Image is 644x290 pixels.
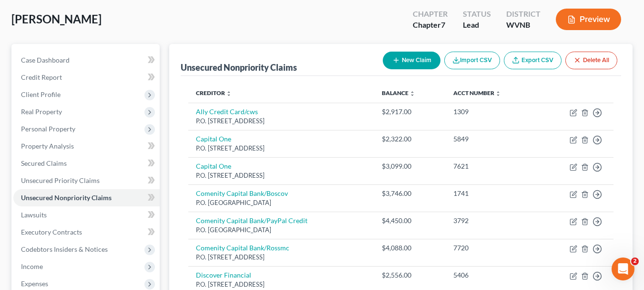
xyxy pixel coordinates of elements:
div: 1309 [453,107,531,117]
a: Lawsuits [13,206,160,224]
div: P.O. [GEOGRAPHIC_DATA] [196,226,367,235]
button: Import CSV [444,52,500,69]
a: Unsecured Priority Claims [13,172,160,189]
div: Chapter [413,20,448,31]
span: 7 [441,20,445,29]
a: Case Dashboard [13,52,160,69]
a: Creditor unfold_more [196,89,232,97]
div: $2,917.00 [382,107,438,117]
a: Capital One [196,162,231,170]
span: Codebtors Insiders & Notices [21,245,108,253]
div: P.O. [STREET_ADDRESS] [196,117,367,126]
div: Lead [463,20,491,31]
div: P.O. [STREET_ADDRESS] [196,144,367,153]
div: $4,450.00 [382,216,438,226]
div: $4,088.00 [382,243,438,253]
a: Unsecured Nonpriority Claims [13,189,160,206]
i: unfold_more [495,91,501,97]
div: Status [463,9,491,20]
div: $2,556.00 [382,270,438,280]
span: Lawsuits [21,211,47,219]
span: Real Property [21,107,62,116]
span: [PERSON_NAME] [11,12,102,26]
a: Comenity Capital Bank/PayPal Credit [196,216,307,225]
button: Preview [556,9,621,30]
div: Chapter [413,9,448,20]
div: P.O. [STREET_ADDRESS] [196,280,367,289]
div: District [506,9,541,20]
div: P.O. [STREET_ADDRESS] [196,171,367,180]
span: Executory Contracts [21,228,82,236]
div: 5406 [453,270,531,280]
span: Client Profile [21,90,61,98]
button: New Claim [383,52,440,69]
span: Unsecured Nonpriority Claims [21,193,112,202]
span: Income [21,262,43,270]
a: Comenity Capital Bank/Rossmc [196,244,289,252]
a: Discover Financial [196,271,251,279]
i: unfold_more [409,91,415,97]
a: Comenity Capital Bank/Boscov [196,189,288,197]
button: Delete All [565,52,617,69]
a: Executory Contracts [13,224,160,241]
a: Secured Claims [13,155,160,172]
div: 7621 [453,161,531,171]
div: WVNB [506,20,541,31]
span: Case Dashboard [21,56,70,64]
span: 2 [631,258,639,265]
a: Export CSV [504,52,562,69]
a: Ally Credit Card/cws [196,107,258,116]
a: Balance unfold_more [382,89,415,97]
div: 7720 [453,243,531,253]
div: $3,099.00 [382,161,438,171]
a: Capital One [196,135,231,143]
iframe: Intercom live chat [612,258,634,280]
span: Credit Report [21,73,62,81]
div: 1741 [453,189,531,198]
span: Unsecured Priority Claims [21,176,100,184]
div: 3792 [453,216,531,226]
div: Unsecured Nonpriority Claims [181,62,297,73]
i: unfold_more [226,91,232,97]
div: $3,746.00 [382,189,438,198]
div: P.O. [STREET_ADDRESS] [196,253,367,262]
span: Property Analysis [21,142,74,150]
a: Acct Number unfold_more [453,89,501,97]
a: Property Analysis [13,138,160,155]
span: Secured Claims [21,159,67,167]
div: 5849 [453,134,531,144]
div: P.O. [GEOGRAPHIC_DATA] [196,198,367,207]
span: Expenses [21,279,48,288]
div: $2,322.00 [382,134,438,144]
a: Credit Report [13,69,160,86]
span: Personal Property [21,125,75,133]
